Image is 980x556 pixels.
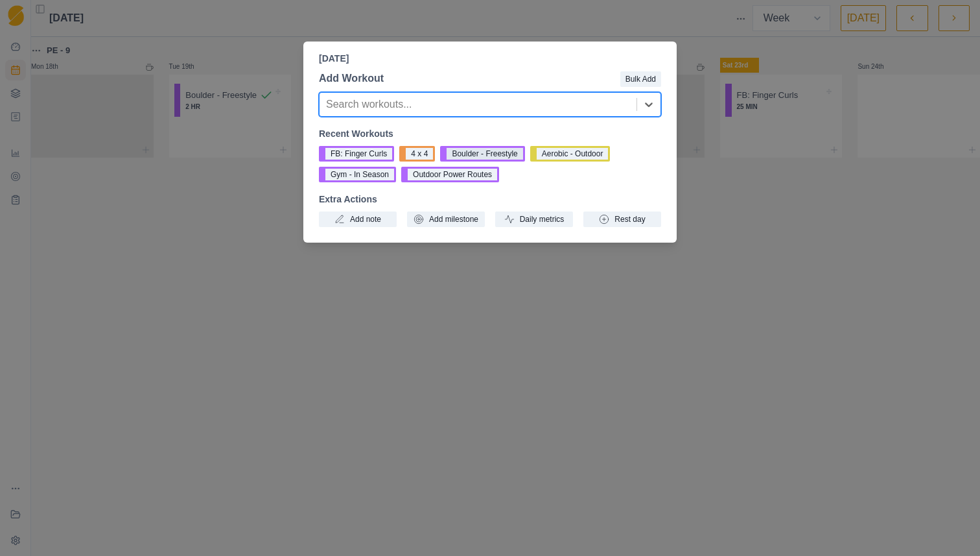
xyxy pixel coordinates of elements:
[319,146,394,162] button: FB: Finger Curls
[319,193,661,206] p: Extra Actions
[440,146,524,162] button: Boulder - Freestyle
[583,212,661,227] button: Rest day
[319,127,661,141] p: Recent Workouts
[399,146,435,162] button: 4 x 4
[401,167,499,182] button: Outdoor Power Routes
[319,71,384,86] p: Add Workout
[620,71,661,87] button: Bulk Add
[407,212,485,227] button: Add milestone
[319,167,396,182] button: Gym - In Season
[319,52,661,66] p: [DATE]
[319,212,397,227] button: Add note
[530,146,611,162] button: Aerobic - Outdoor
[495,212,573,227] button: Daily metrics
